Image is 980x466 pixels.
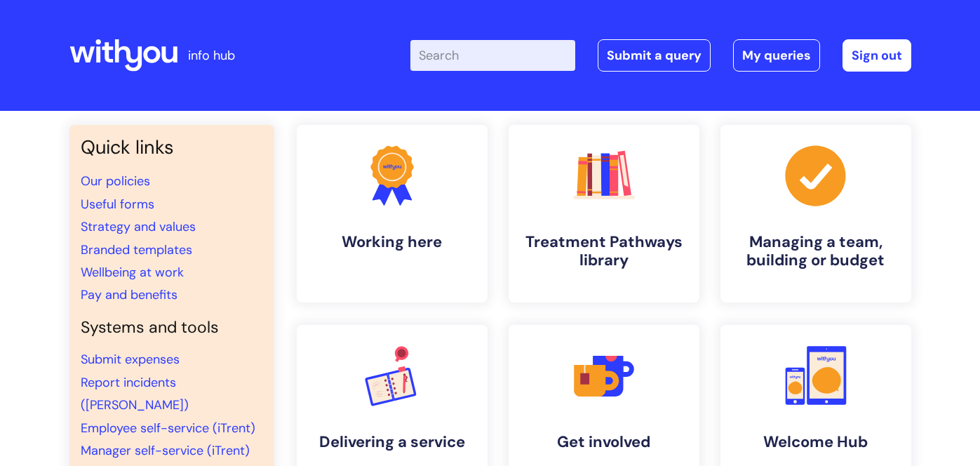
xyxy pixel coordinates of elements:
a: Branded templates [81,241,192,258]
h4: Welcome Hub [732,433,900,451]
h4: Delivering a service [308,433,476,451]
a: Pay and benefits [81,286,177,303]
a: Strategy and values [81,218,196,235]
a: Useful forms [81,196,154,213]
h4: Systems and tools [81,318,263,338]
input: Search [410,40,575,71]
a: Treatment Pathways library [509,125,699,302]
a: Manager self-service (iTrent) [81,442,250,459]
h4: Get involved [520,433,688,451]
h4: Managing a team, building or budget [732,233,900,270]
a: Sign out [843,39,911,72]
a: Report incidents ([PERSON_NAME]) [81,374,189,413]
a: Submit expenses [81,351,180,368]
p: info hub [188,44,235,67]
a: Employee self-service (iTrent) [81,420,255,437]
h4: Treatment Pathways library [520,233,688,270]
a: My queries [733,39,820,72]
h4: Working here [308,233,476,251]
a: Our policies [81,173,150,189]
div: | - [410,39,911,72]
a: Wellbeing at work [81,264,184,281]
a: Working here [297,125,488,302]
a: Managing a team, building or budget [720,125,911,302]
h3: Quick links [81,136,263,159]
a: Submit a query [598,39,711,72]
